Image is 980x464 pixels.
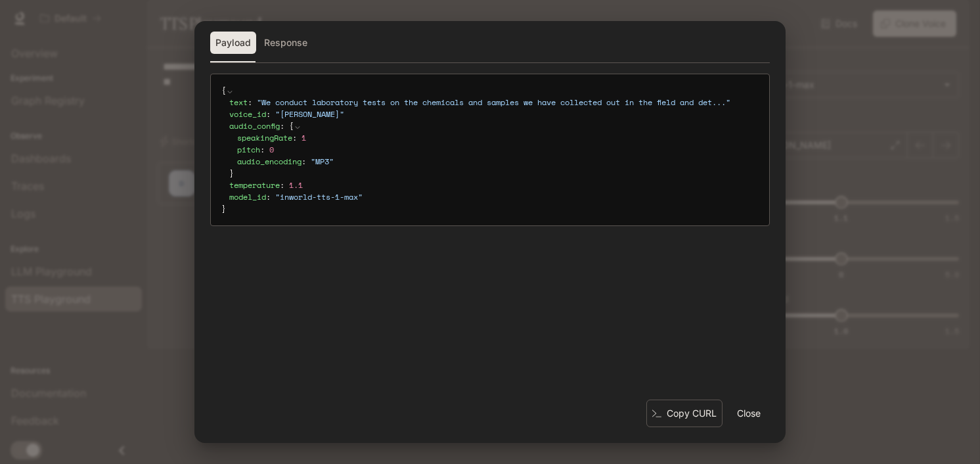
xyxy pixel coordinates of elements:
[275,108,344,120] span: " [PERSON_NAME] "
[237,132,292,143] span: speakingRate
[221,85,226,96] span: {
[257,97,730,108] span: " We conduct laboratory tests on the chemicals and samples we have collected out in the field and...
[237,156,301,167] span: audio_encoding
[289,120,294,131] span: {
[210,32,256,54] button: Payload
[237,144,260,155] span: pitch
[229,179,280,191] span: temperature
[229,120,280,131] span: audio_config
[229,120,759,179] div: :
[301,132,306,143] span: 1
[289,179,303,191] span: 1.1
[269,144,274,155] span: 0
[221,203,226,214] span: }
[229,191,266,202] span: model_id
[229,179,759,191] div: :
[237,132,759,144] div: :
[229,97,759,108] div: :
[275,191,363,202] span: " inworld-tts-1-max "
[237,144,759,156] div: :
[259,32,313,54] button: Response
[311,156,334,167] span: " MP3 "
[646,400,723,428] button: Copy CURL
[229,108,759,120] div: :
[229,97,248,108] span: text
[237,156,759,168] div: :
[229,168,234,179] span: }
[229,191,759,203] div: :
[229,108,266,120] span: voice_id
[728,400,770,427] button: Close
